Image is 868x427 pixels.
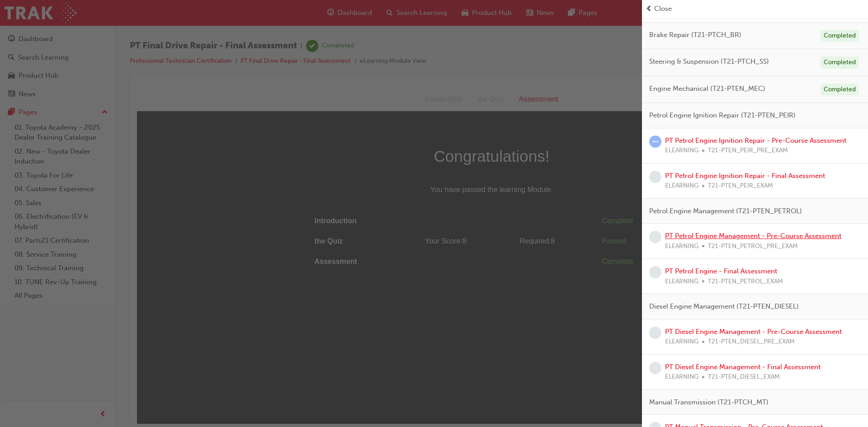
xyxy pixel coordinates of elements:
[665,136,846,145] a: PT Petrol Engine Ignition Repair - Pre-Course Assessment
[821,30,859,42] div: Completed
[665,328,842,336] a: PT Diesel Engine Management - Pre-Course Assessment
[708,145,788,156] span: T21-PTEN_PEIR_PRE_EXAM
[649,171,661,183] span: learningRecordVerb_NONE-icon
[665,363,821,371] a: PT Diesel Engine Management - Final Assessment
[646,4,864,14] button: prev-iconClose
[465,167,532,180] div: Complete
[174,123,271,143] td: Introduction
[649,56,769,67] span: Steering & Suspension (T21-PTCH_SS)
[174,55,536,81] span: Congratulations!
[649,84,765,94] span: Engine Mechanical (T21-PTEN_MEC)
[654,4,672,14] span: Close
[708,181,773,191] span: T21-PTEN_PEIR_EXAM
[708,337,795,347] span: T21-PTEN_DIESEL_PRE_EXAM
[649,110,796,121] span: Petrol Engine Ignition Repair (T21-PTEN_PEIR)
[174,143,271,164] td: the Quiz
[649,206,802,216] span: Petrol Engine Management (T21-PTEN_PETROL)
[665,181,698,191] span: ELEARNING
[375,5,429,18] div: Assessment
[649,397,769,408] span: Manual Transmission (T21-PTCH_MT)
[649,231,661,243] span: learningRecordVerb_NONE-icon
[665,337,698,347] span: ELEARNING
[333,5,375,18] div: the Quiz
[665,145,698,156] span: ELEARNING
[665,172,825,180] a: PT Petrol Engine Ignition Repair - Final Assessment
[649,136,661,148] span: learningRecordVerb_ATTEMPT-icon
[665,372,698,382] span: ELEARNING
[665,232,841,240] a: PT Petrol Engine Management - Pre-Course Assessment
[821,56,859,69] div: Completed
[649,362,661,374] span: learningRecordVerb_NONE-icon
[708,372,780,382] span: T21-PTEN_DIESEL_EXAM
[649,266,661,278] span: learningRecordVerb_NONE-icon
[708,241,798,252] span: T21-PTEN_PETROL_PRE_EXAM
[281,5,333,18] div: Introduction
[174,164,271,184] td: Assessment
[821,84,859,96] div: Completed
[708,277,783,287] span: T21-PTEN_PETROL_EXAM
[665,267,777,275] a: PT Petrol Engine - Final Assessment
[465,147,532,160] div: Passed
[649,301,799,312] span: Diesel Engine Management (T21-PTEN_DIESEL)
[288,149,330,157] span: Your Score: 8
[465,127,532,140] div: Complete
[174,95,536,108] span: You have passed the learning Module.
[649,30,741,40] span: Brake Repair (T21-PTCH_BR)
[646,4,652,14] span: prev-icon
[649,327,661,339] span: learningRecordVerb_NONE-icon
[665,241,698,252] span: ELEARNING
[382,149,418,157] span: Required: 8
[665,277,698,287] span: ELEARNING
